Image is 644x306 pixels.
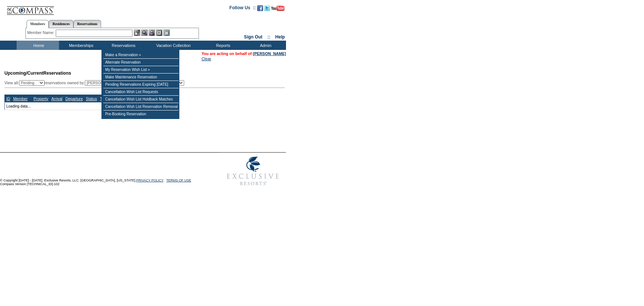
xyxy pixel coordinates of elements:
img: View [141,30,148,36]
td: Make Maintenance Reservation [103,74,179,81]
img: Follow us on Twitter [264,5,270,11]
td: Pre-Booking Reservation [103,110,179,118]
img: Exclusive Resorts [220,153,286,190]
img: Subscribe to our YouTube Channel [271,6,285,11]
a: Reservations [73,20,101,28]
td: My Reservation Wish List » [103,66,179,74]
td: Pending Reservations Expiring [DATE] [103,81,179,88]
span: :: [268,34,271,40]
a: Sign Out [244,34,262,40]
td: Cancellation Wish List Reservation Removal [103,103,179,110]
td: Loading data... [5,102,113,110]
a: PRIVACY POLICY [136,178,163,182]
td: Reports [201,41,244,50]
td: Make a Reservation » [103,51,179,59]
span: Reservations [4,71,71,76]
a: Property [34,96,48,101]
td: Home [17,41,59,50]
a: ID [6,96,10,101]
a: Clear [202,57,211,61]
div: View all: reservations owned by: [4,80,187,86]
a: Arrival [51,96,62,101]
img: Reservations [156,30,162,36]
a: Residences [49,20,73,28]
a: Members [27,20,49,28]
a: Status [86,96,97,101]
img: b_calculator.gif [163,30,170,36]
a: Follow us on Twitter [264,7,270,12]
td: Follow Us :: [230,4,256,13]
a: TERMS OF USE [166,178,192,182]
img: b_edit.gif [134,30,140,36]
span: You are acting on behalf of: [202,51,286,56]
td: Vacation Collection [144,41,201,50]
a: Departure [65,96,83,101]
td: Memberships [59,41,101,50]
td: Reservations [101,41,144,50]
a: Become our fan on Facebook [257,7,263,12]
td: Cancellation Wish List Holdback Matches [103,96,179,103]
td: Admin [244,41,286,50]
a: Type [100,96,109,101]
span: Upcoming/Current [4,71,43,76]
td: Alternate Reservation [103,59,179,66]
td: Cancellation Wish List Requests [103,88,179,96]
div: Member Name: [27,30,56,36]
img: Impersonate [149,30,155,36]
a: Help [275,34,285,40]
a: Subscribe to our YouTube Channel [271,7,285,12]
a: [PERSON_NAME] [253,51,286,56]
a: Member [13,96,28,101]
img: Become our fan on Facebook [257,5,263,11]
